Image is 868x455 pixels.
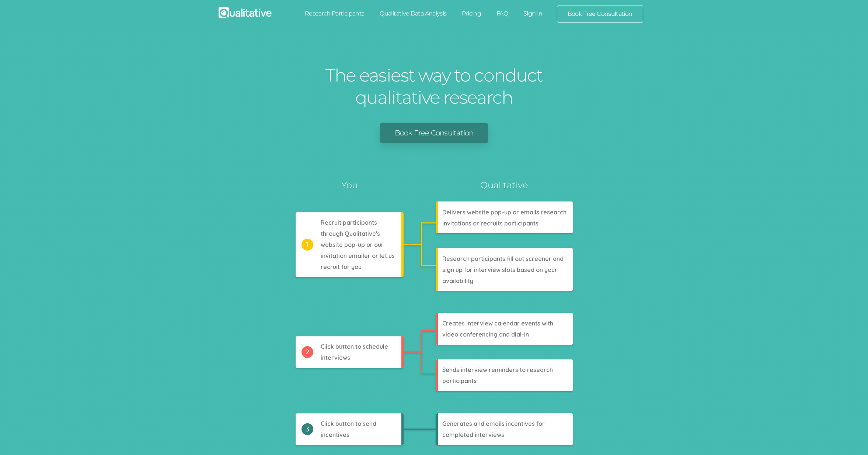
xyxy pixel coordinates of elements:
h1: The easiest way to conduct qualitative research [324,64,545,108]
tspan: video conferencing and dial-in [442,331,529,338]
tspan: Qualitative [480,180,528,190]
tspan: through Qualitative's [321,230,380,237]
tspan: participants [442,377,477,385]
a: Book Free Consultation [557,6,643,22]
img: Qualitative [219,7,272,18]
a: Pricing [454,6,489,22]
a: Research Participants [297,6,372,22]
tspan: interviews [321,354,350,361]
tspan: 2 [305,348,309,356]
tspan: Click button to send [321,420,376,427]
tspan: website pop-up or our [321,241,384,248]
iframe: Chat Widget [831,420,868,455]
tspan: invitations or recruits participants [442,220,538,227]
tspan: 1 [306,241,308,249]
tspan: sign up for interview slots based on your [442,266,557,273]
a: FAQ [489,6,516,22]
tspan: incentives [321,431,349,438]
tspan: Research participants fill out screener and [442,255,564,262]
a: Qualitative Data Analysis [372,6,454,22]
tspan: invitation emailer or let us [321,252,395,259]
tspan: Delivers website pop-up or emails research [442,208,567,216]
tspan: Click button to schedule [321,343,388,350]
a: Book Free Consultation [380,123,488,143]
tspan: Creates interview calendar events with [442,320,553,327]
tspan: recruit for you [321,263,362,270]
tspan: 3 [305,425,309,433]
tspan: You [341,180,358,190]
tspan: completed interviews [442,431,504,438]
tspan: Generates and emails incentives for [442,420,545,427]
tspan: availability [442,277,473,285]
tspan: Recruit participants [321,219,377,226]
tspan: Sends interview reminders to research [442,366,553,373]
a: Sign In [516,6,550,22]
